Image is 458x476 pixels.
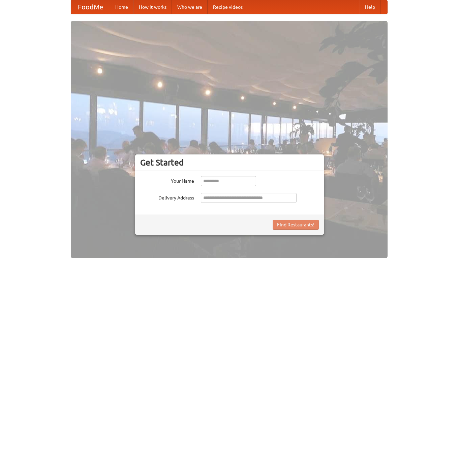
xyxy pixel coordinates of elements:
[273,220,319,230] button: Find Restaurants!
[140,176,194,184] label: Your Name
[140,157,319,168] h3: Get Started
[208,0,248,14] a: Recipe videos
[71,0,110,14] a: FoodMe
[172,0,208,14] a: Who we are
[140,193,194,201] label: Delivery Address
[133,0,172,14] a: How it works
[360,0,380,14] a: Help
[110,0,133,14] a: Home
